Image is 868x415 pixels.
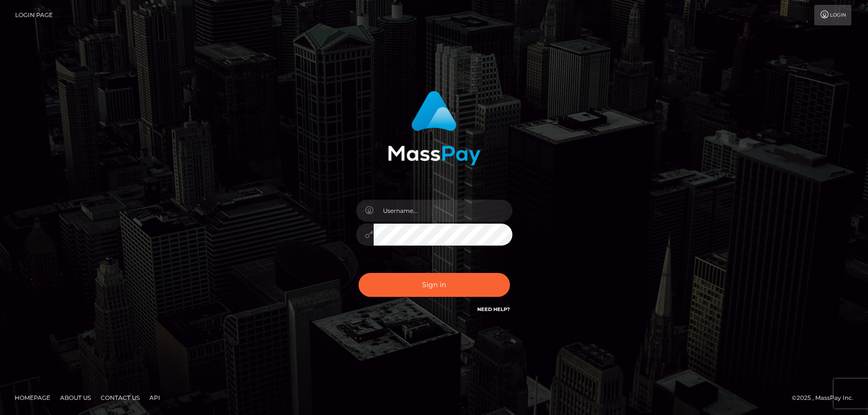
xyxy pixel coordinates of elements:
a: About Us [56,390,95,405]
img: MassPay Login [388,91,481,166]
button: Sign in [359,273,510,297]
a: Login [814,5,851,25]
a: API [146,390,164,405]
a: Login Page [15,5,53,25]
a: Need Help? [477,306,510,312]
a: Contact Us [97,390,144,405]
a: Homepage [11,390,54,405]
div: © 2025 , MassPay Inc. [792,393,861,403]
input: Username... [374,200,512,222]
